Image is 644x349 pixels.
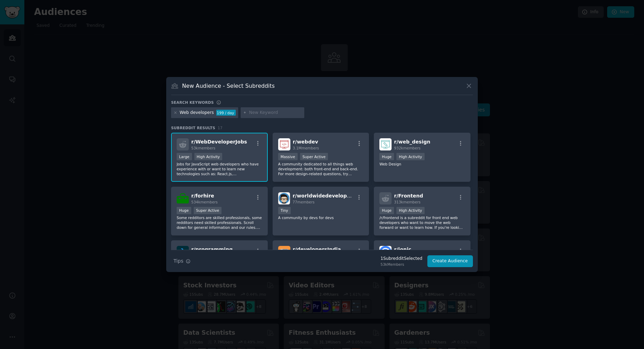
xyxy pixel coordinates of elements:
p: Some redditors are skilled professionals, some redditors need skilled professionals. Scroll down ... [177,215,262,230]
span: r/ worldwidedevelopers [292,193,355,199]
p: /r/frontend is a subreddit for front end web developers who want to move the web forward or want ... [379,215,465,230]
span: 53k members [191,146,215,150]
div: Huge [177,207,191,214]
span: r/ web_design [394,139,430,145]
div: 53k Members [380,262,422,267]
div: Super Active [194,207,222,214]
div: High Activity [194,153,223,160]
button: Tips [171,255,193,267]
span: 77 members [292,200,314,204]
p: Web Design [379,162,465,166]
div: Large [177,153,192,160]
span: 313k members [394,200,420,204]
div: 199 / day [216,110,236,116]
span: 17 [218,126,223,130]
div: Huge [379,207,394,214]
div: 1 Subreddit Selected [380,256,422,262]
span: r/ programming [191,247,233,252]
img: programming [177,246,189,258]
span: r/ webdev [293,139,318,145]
span: r/ Frontend [394,193,423,199]
span: r/ developersIndia [293,247,341,252]
span: Tips [174,257,183,265]
div: Huge [379,153,394,160]
p: A community dedicated to all things web development: both front-end and back-end. For more design... [278,162,364,176]
img: ionic [379,246,392,258]
img: developersIndia [278,246,290,258]
h3: Search keywords [171,100,214,105]
span: r/ ionic [394,247,411,252]
img: webdev [278,138,290,150]
div: Super Active [300,153,328,160]
span: 3.1M members [293,146,319,150]
span: 534k members [191,200,218,204]
span: Subreddit Results [171,125,215,130]
div: High Activity [396,153,425,160]
span: r/ WebDeveloperJobs [191,139,247,145]
span: r/ forhire [191,193,214,199]
div: Massive [278,153,298,160]
div: High Activity [396,207,425,214]
h3: New Audience - Select Subreddits [182,82,275,90]
img: forhire [177,192,189,204]
div: Tiny [278,207,291,214]
p: Jobs for JavaScript web developers who have experience with or want to learn new technologies suc... [177,162,262,176]
input: New Keyword [249,110,302,116]
button: Create Audience [427,255,473,267]
div: Web developers [180,110,214,116]
img: web_design [379,138,392,150]
img: worldwidedevelopers [278,192,290,204]
span: 932k members [394,146,420,150]
p: A community by devs for devs [278,215,364,220]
